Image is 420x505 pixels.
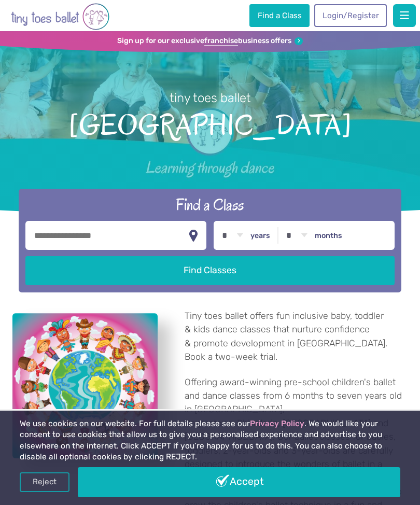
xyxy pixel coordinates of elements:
[11,2,109,31] img: tiny toes ballet
[249,4,310,27] a: Find a Class
[25,256,395,285] button: Find Classes
[15,107,405,141] span: [GEOGRAPHIC_DATA]
[170,91,251,105] small: tiny toes ballet
[20,472,69,492] a: Reject
[20,418,400,463] p: We use cookies on our website. For full details please see our . We would like your consent to us...
[314,4,387,27] a: Login/Register
[185,309,407,364] p: Tiny toes ballet offers fun inclusive baby, toddler & kids dance classes that nurture confidence ...
[78,467,400,497] a: Accept
[117,36,303,46] a: Sign up for our exclusivefranchisebusiness offers
[204,36,238,46] strong: franchise
[250,231,270,241] label: years
[25,194,395,215] h2: Find a Class
[250,419,304,428] a: Privacy Policy
[315,231,342,241] label: months
[12,313,158,458] a: View full-size image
